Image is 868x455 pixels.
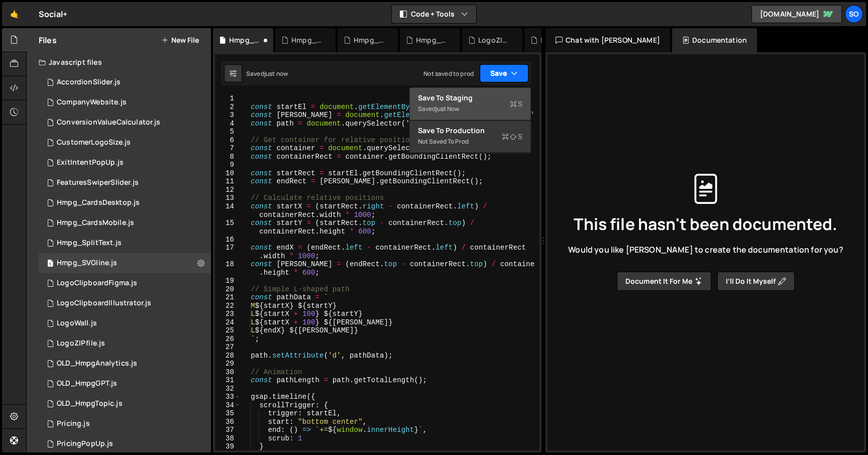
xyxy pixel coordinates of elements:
div: 15116/47105.js [39,213,211,233]
button: Save to ProductionS Not saved to prod [410,121,530,153]
div: 15116/47009.js [39,333,211,354]
div: FeaturesSwiperSlider.js [57,178,139,187]
div: 17 [215,244,241,260]
div: 37 [215,426,241,434]
div: Saved [418,103,522,115]
div: 26 [215,335,241,344]
div: 24 [215,318,241,327]
button: Save [480,64,528,82]
div: ConversionValueCalculator.js [57,118,160,127]
div: OLD_HmpgTopic.js [57,399,123,408]
button: Save to StagingS Savedjust now [410,88,530,121]
div: LogoWall.js [57,319,97,328]
div: 15116/41430.js [39,374,211,394]
div: OLD_HmpgAnalytics.js [57,359,137,368]
div: Save to Staging [418,93,522,103]
div: 21 [215,293,241,302]
div: 15116/45407.js [39,434,211,454]
div: 15116/40701.js [39,173,211,193]
div: 33 [215,393,241,401]
div: 9 [215,161,241,169]
span: S [510,99,522,109]
div: Hmpg_CardsMobile.js [416,35,448,45]
div: 15116/40349.js [39,92,211,112]
div: LogoZIPfile.js [478,35,510,45]
div: 15116/47781.js [39,253,211,273]
div: 15116/41820.js [39,394,211,414]
div: Save to Production [418,126,522,136]
div: 22 [215,302,241,310]
span: 1 [47,260,53,268]
div: 15116/40766.js [39,153,211,173]
div: Saved [246,69,288,78]
h2: Files [39,35,57,46]
div: CustomerLogoSize.js [57,138,131,147]
div: 28 [215,352,241,360]
div: 19 [215,277,241,285]
div: 15116/46100.js [39,313,211,333]
div: Chat with [PERSON_NAME] [546,28,670,52]
div: 20 [215,285,241,294]
div: 11 [215,177,241,186]
div: 16 [215,236,241,244]
div: PricingPopUp.js [57,439,113,448]
a: [DOMAIN_NAME] [751,5,842,23]
div: Hmpg_SplitText.js [57,239,122,248]
div: 14 [215,202,241,219]
div: just now [264,69,288,78]
div: 5 [215,128,241,136]
div: OLD_HmpgGPT.js [57,379,117,388]
div: 4 [215,120,241,128]
div: 31 [215,376,241,385]
div: 15116/40353.js [39,133,211,153]
div: 18 [215,260,241,277]
div: 15116/47767.js [39,233,211,253]
div: CompanyWebsite.js [57,98,127,107]
div: 15116/42838.js [39,293,211,313]
div: 30 [215,368,241,377]
span: S [502,132,522,142]
div: Social+ [39,8,67,20]
div: Hmpg_SVGline.js [229,35,261,45]
div: So [845,5,863,23]
div: 32 [215,385,241,393]
div: 8 [215,153,241,161]
button: New File [161,36,199,44]
div: 6 [215,136,241,145]
div: 7 [215,144,241,153]
div: just now [436,104,459,113]
div: Pricing.js [57,419,90,428]
div: 13 [215,194,241,202]
div: 25 [215,326,241,335]
div: 35 [215,409,241,418]
button: I’ll do it myself [717,272,795,291]
div: Hmpg_CardsDesktop.js [57,198,140,207]
div: AccordionSlider.js [57,78,121,87]
div: LogoClipboardFigma.js [57,279,137,288]
div: Hmpg_SVGline.js [57,259,117,268]
div: 1 [215,94,241,103]
div: 34 [215,401,241,410]
a: 🤙 [2,2,27,26]
div: 38 [215,434,241,443]
button: Code + Tools [392,5,476,23]
div: Not saved to prod [418,136,522,148]
div: ExitIntentPopUp.js [57,158,124,167]
div: 39 [215,442,241,451]
div: 15116/40946.js [39,112,211,133]
div: Not saved to prod [423,69,474,78]
div: 23 [215,310,241,318]
span: Would you like [PERSON_NAME] to create the documentation for you? [568,244,843,255]
div: 10 [215,169,241,178]
div: 27 [215,343,241,352]
div: 36 [215,418,241,426]
div: 15116/47106.js [39,193,211,213]
div: Hmpg_SplitText.js [291,35,323,45]
div: 15116/40702.js [39,354,211,374]
div: LogoClipboardIllustrator.js [57,299,151,308]
div: 15116/40336.js [39,273,211,293]
div: Documentation [672,28,757,52]
span: This file hasn't been documented. [574,216,837,232]
div: 2 [215,103,241,111]
div: 12 [215,186,241,194]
